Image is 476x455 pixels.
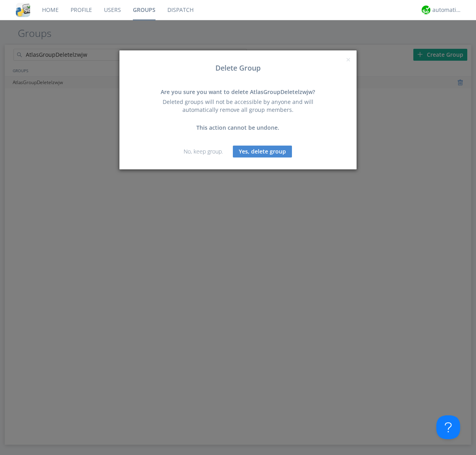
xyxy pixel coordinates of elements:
[16,3,30,17] img: cddb5a64eb264b2086981ab96f4c1ba7
[125,64,351,72] h3: Delete Group
[346,54,351,65] span: ×
[233,146,292,157] button: Yes, delete group
[422,6,430,14] img: d2d01cd9b4174d08988066c6d424eccd
[432,6,462,14] div: automation+atlas
[184,148,223,155] a: No, keep group.
[153,98,323,114] div: Deleted groups will not be accessible by anyone and will automatically remove all group members.
[153,124,323,132] div: This action cannot be undone.
[153,88,323,96] div: Are you sure you want to delete AtlasGroupDeletelzwjw?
